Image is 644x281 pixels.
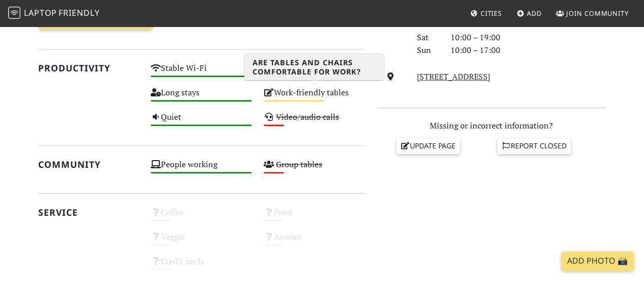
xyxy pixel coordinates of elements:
img: LaptopFriendly [8,7,20,19]
a: Join Community [552,4,633,22]
h2: Productivity [38,63,139,73]
div: 10:00 – 17:00 [444,44,612,57]
div: Credit cards [145,254,258,278]
div: Stable Wi-Fi [145,61,258,85]
a: Cities [466,4,506,22]
div: 10:00 – 19:00 [444,31,612,44]
a: Add Photo 📸 [561,251,634,271]
span: Add [527,9,542,18]
s: Group tables [276,159,322,170]
div: Sun [411,44,444,57]
h2: Service [38,207,139,218]
div: Sat [411,31,444,44]
div: Coffee [145,205,258,229]
span: Join Community [566,9,629,18]
h2: Community [38,159,139,170]
s: Video/audio calls [276,111,339,122]
a: Report closed [497,138,571,154]
span: Cities [481,9,502,18]
div: Food [258,205,371,229]
a: Update page [397,138,460,154]
a: Add [513,4,546,22]
a: [STREET_ADDRESS] [417,71,490,82]
div: Quiet [145,110,258,134]
div: Alcohol [258,229,371,254]
div: People working [145,157,258,182]
p: Missing or incorrect information? [377,119,606,133]
a: LaptopFriendly LaptopFriendly [8,5,100,22]
div: Long stays [145,85,258,110]
span: Friendly [59,7,99,18]
h3: Are tables and chairs comfortable for work? [244,54,384,81]
span: Laptop [24,7,57,18]
div: Work-friendly tables [258,85,371,110]
div: Veggie [145,229,258,254]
